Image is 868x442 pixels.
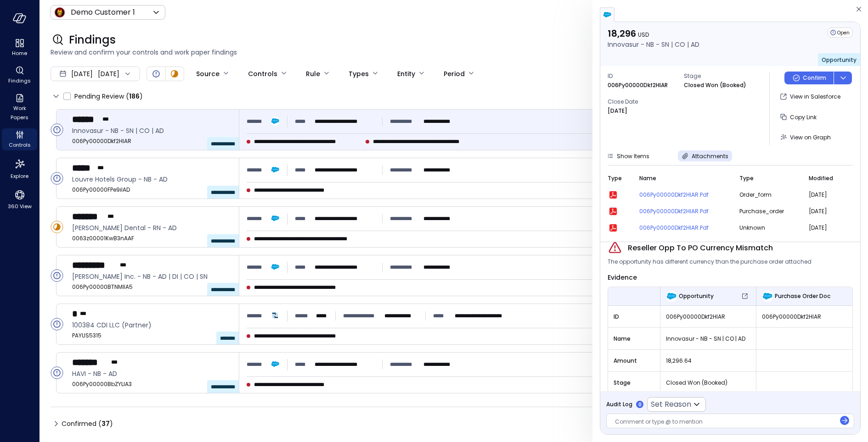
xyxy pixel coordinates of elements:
[784,72,834,84] button: Confirm
[762,291,773,302] img: Purchase Order Doc
[51,366,63,379] div: Open
[101,419,110,428] span: 37
[628,243,773,254] span: Reseller Opp To PO Currency Mismatch
[51,47,857,57] span: Review and confirm your controls and work paper findings
[678,150,732,161] button: Attachments
[775,292,830,301] span: Purchase Order Doc
[72,380,231,389] span: 006Py00000BbZYLIA3
[692,152,728,160] span: Attachments
[639,223,728,232] a: 006Py00000Dkf2HIAR.pdf
[72,126,231,136] span: Innovasur - NB - SN | CO | AD
[72,185,231,194] span: 006Py00000FPe9iIAD
[62,416,113,431] span: Confirmed
[608,72,676,81] span: ID
[69,33,116,47] span: Findings
[617,152,649,160] span: Show Items
[444,66,465,82] div: Period
[614,378,654,387] span: Stage
[809,174,833,183] span: Modified
[762,312,847,321] span: 006Py00000Dkf2HIAR
[790,92,840,101] p: View in Salesforce
[614,312,654,321] span: ID
[2,128,37,150] div: Controls
[72,369,231,379] span: HAVI - NB - AD
[603,10,612,19] img: salesforce
[739,223,798,232] span: unknown
[306,66,320,82] div: Rule
[790,133,831,141] span: View on Graph
[666,356,750,365] span: 18,296.64
[638,31,649,39] span: USD
[777,89,844,105] button: View in Salesforce
[11,171,28,181] span: Explore
[679,292,714,301] span: Opportunity
[777,129,834,145] button: View on Graph
[809,207,842,216] span: [DATE]
[666,291,677,302] img: Opportunity
[74,89,143,104] span: Pending Review
[639,190,728,199] a: 006Py00000Dkf2HIAR.pdf
[51,318,63,331] div: Open
[72,174,231,184] span: Louvre Hotels Group - NB - AD
[666,378,750,387] span: Closed Won (Booked)
[834,72,852,84] button: dropdown-icon-button
[196,66,220,82] div: Source
[12,49,27,58] span: Home
[51,123,63,136] div: Open
[71,69,93,79] span: [DATE]
[639,207,728,216] a: 006Py00000Dkf2HIAR.pdf
[2,64,37,86] div: Findings
[608,28,699,39] p: 18,296
[2,37,37,59] div: Home
[666,312,750,321] span: 006Py00000Dkf2HIAR
[638,401,642,408] p: 0
[72,234,231,243] span: 0063z00001KwB3nAAF
[8,76,31,85] span: Findings
[809,190,842,199] span: [DATE]
[684,72,753,81] span: Stage
[71,7,135,18] p: Demo Customer 1
[151,68,162,79] div: Open
[129,92,140,101] span: 186
[614,356,654,365] span: Amount
[828,28,853,38] div: Open
[2,92,37,123] div: Work Papers
[9,140,31,149] span: Controls
[651,399,691,410] p: Set Reason
[666,334,750,343] span: Innovasur - NB - SN | CO | AD
[639,174,656,183] span: Name
[349,66,369,82] div: Types
[72,331,231,340] span: PAYUS5315
[72,137,231,146] span: 006Py00000Dkf2HIAR
[822,56,857,64] span: Opportunity
[126,91,143,101] div: ( )
[51,269,63,282] div: Open
[2,187,37,212] div: 360 View
[608,97,676,106] span: Close Date
[739,207,798,216] span: purchase_order
[803,73,826,83] p: Confirm
[72,271,231,282] span: Cargill Inc. - NB - AD | DI | CO | SN
[54,7,65,18] img: Icon
[248,66,277,82] div: Controls
[2,156,37,182] div: Explore
[51,221,63,233] div: In Progress
[684,81,746,90] p: Closed Won (Booked)
[72,223,231,233] span: Glidewell Dental - RN - AD
[739,174,754,183] span: Type
[6,104,34,122] span: Work Papers
[169,68,180,79] div: In Progress
[608,273,637,282] span: Evidence
[603,150,653,161] button: Show Items
[608,257,812,266] span: The opportunity has different currency than the purchase order attached
[784,72,852,84] div: Button group with a nested menu
[608,81,668,90] p: 006Py00000Dkf2HIAR
[51,172,63,185] div: Open
[809,223,842,232] span: [DATE]
[739,190,798,199] span: order_form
